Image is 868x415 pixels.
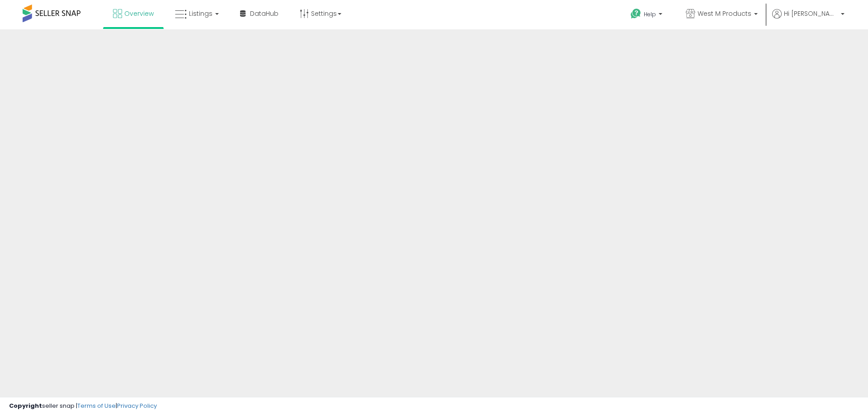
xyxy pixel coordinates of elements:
[9,402,157,410] div: seller snap | |
[117,401,157,410] a: Privacy Policy
[772,9,844,29] a: Hi [PERSON_NAME]
[630,8,642,19] i: Get Help
[9,401,42,410] strong: Copyright
[250,9,278,18] span: DataHub
[644,10,656,18] span: Help
[77,401,116,410] a: Terms of Use
[189,9,212,18] span: Listings
[124,9,154,18] span: Overview
[784,9,838,18] span: Hi [PERSON_NAME]
[623,1,671,29] a: Help
[698,9,751,18] span: West M Products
